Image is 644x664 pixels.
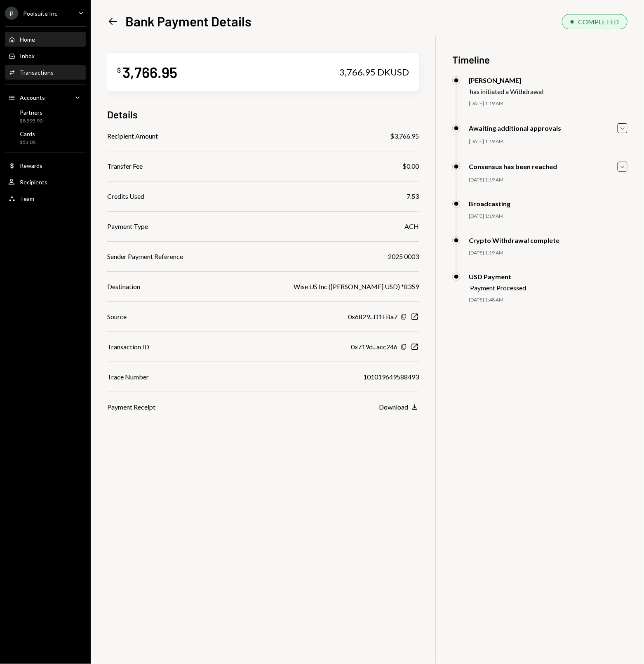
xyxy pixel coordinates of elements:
[348,312,397,322] div: 0x6829...D1FBa7
[404,221,419,231] div: ACH
[469,200,510,207] div: Broadcasting
[5,90,86,105] a: Accounts
[20,195,34,202] div: Team
[5,158,86,173] a: Rewards
[452,53,628,66] h3: Timeline
[407,191,419,201] div: 7.53
[107,372,149,382] div: Trace Number
[469,124,561,132] div: Awaiting additional approvals
[20,94,45,101] div: Accounts
[107,402,155,412] div: Payment Receipt
[294,282,419,292] div: Wise US Inc ([PERSON_NAME] USD) *8359
[5,65,86,80] a: Transactions
[5,128,86,148] a: Cards$53.08
[470,87,543,95] div: has initiated a Withdrawal
[107,108,138,121] h3: Details
[469,250,628,257] div: [DATE] 1:19 AM
[5,191,86,206] a: Team
[107,342,149,352] div: Transaction ID
[107,191,144,201] div: Credits Used
[20,118,42,125] div: $8,595.90
[470,284,526,292] div: Payment Processed
[469,236,559,244] div: Crypto Withdrawal complete
[469,297,628,304] div: [DATE] 1:48 AM
[469,100,628,107] div: [DATE] 1:19 AM
[5,32,86,47] a: Home
[469,162,557,170] div: Consensus has been reached
[107,312,127,322] div: Source
[388,252,419,261] div: 2025 0003
[107,131,158,141] div: Recipient Amount
[351,342,397,352] div: 0x719d...acc246
[20,52,35,59] div: Inbox
[20,109,42,116] div: Partners
[107,282,140,292] div: Destination
[469,177,628,184] div: [DATE] 1:19 AM
[363,372,419,382] div: 101019649588493
[107,221,148,231] div: Payment Type
[20,130,35,137] div: Cards
[20,139,35,146] div: $53.08
[379,403,408,411] div: Download
[107,161,143,171] div: Transfer Fee
[125,13,251,29] h1: Bank Payment Details
[469,213,628,220] div: [DATE] 1:19 AM
[469,138,628,145] div: [DATE] 1:19 AM
[107,252,183,261] div: Sender Payment Reference
[339,66,409,78] div: 3,766.95 DKUSD
[5,7,18,20] div: P
[23,10,57,17] div: Poolsuite Inc
[379,403,419,412] button: Download
[5,174,86,189] a: Recipients
[5,106,86,126] a: Partners$8,595.90
[117,66,121,74] div: $
[122,63,177,81] div: 3,766.95
[578,18,619,26] div: COMPLETED
[20,162,42,169] div: Rewards
[469,76,543,84] div: [PERSON_NAME]
[402,161,419,171] div: $0.00
[469,273,526,280] div: USD Payment
[390,131,419,141] div: $3,766.95
[20,179,47,186] div: Recipients
[5,48,86,63] a: Inbox
[20,36,35,43] div: Home
[20,69,54,76] div: Transactions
